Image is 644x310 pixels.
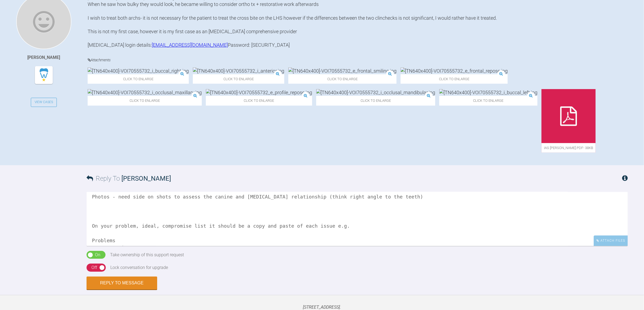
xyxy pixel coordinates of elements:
a: [EMAIL_ADDRESS][DOMAIN_NAME] [152,42,228,48]
span: Click to enlarge [193,74,284,84]
img: [TN640x400]-VOI70555732_i_occlusal_maxillary.jpg [88,89,202,96]
button: Reply to Message [87,277,157,289]
div: [PERSON_NAME] [28,54,60,61]
span: Click to enlarge [288,74,397,84]
div: Lock conversation for upgrade [111,264,168,271]
span: IAS [PERSON_NAME].pdf - 38KB [541,143,596,153]
img: [TN640x400]-VOI70555732_i_anterior.jpg [193,68,284,74]
span: Click to enlarge [439,96,537,105]
div: On [95,251,101,258]
span: Click to enlarge [88,74,189,84]
span: [PERSON_NAME] [121,175,171,182]
span: Click to enlarge [316,96,435,105]
img: [TN640x400]-VOI70555732_e_profile_repose.jpg [206,89,312,96]
div: Attach Files [594,235,628,246]
span: Click to enlarge [88,96,202,105]
img: [TN640x400]-VOI70555732_e_frontal_repose.jpg [401,68,508,74]
h3: Reply To [87,173,171,184]
h4: Attachments [88,57,628,63]
span: Click to enlarge [206,96,312,105]
div: Take ownership of this support request [110,251,184,258]
span: Click to enlarge [401,74,508,84]
img: [TN640x400]-VOI70555732_e_frontal_smiling.jpg [288,68,397,74]
img: [TN640x400]-VOI70555732_i_buccal_left.jpg [439,89,537,96]
textarea: Hi [PERSON_NAME], Welcome to the forum! Photos - need side on shots to assess the canine and [MED... [87,192,628,246]
div: Off [91,264,97,271]
img: [TN640x400]-VOI70555732_i_occlusal_mandibular.jpg [316,89,435,96]
img: [TN640x400]-VOI70555732_i_buccal_right.jpg [88,68,189,74]
a: View Cases [31,98,57,107]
